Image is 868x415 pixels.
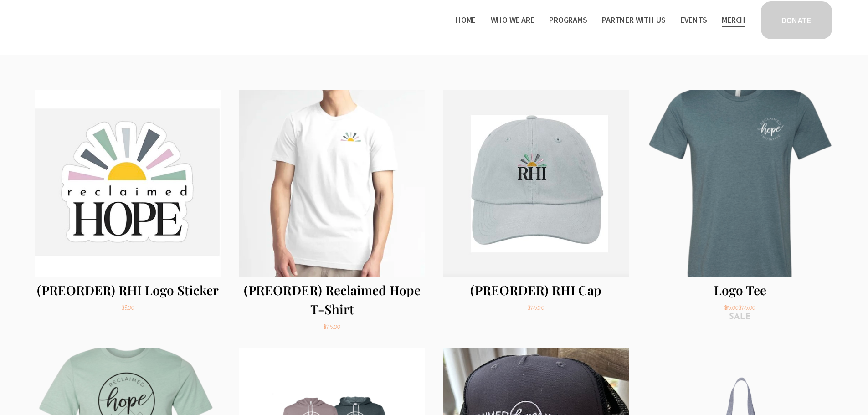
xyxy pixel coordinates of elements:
[491,14,534,27] span: Who We Are
[647,303,833,312] div: $15.00
[602,13,665,27] a: folder dropdown
[549,14,587,27] span: Programs
[239,281,426,319] div: (PREORDER) Reclaimed Hope T-Shirt
[680,13,707,27] a: Events
[239,90,426,331] a: (PREORDER) Reclaimed Hope T-Shirt
[239,323,426,331] div: $25.00
[491,13,534,27] a: folder dropdown
[739,301,755,314] span: $25.00
[602,14,665,27] span: Partner With Us
[35,281,221,300] div: (PREORDER) RHI Logo Sticker
[456,13,476,27] a: Home
[35,90,221,331] a: (PREORDER) RHI Logo Sticker
[647,90,833,331] a: Logo Tee
[647,281,833,300] div: Logo Tee
[35,303,221,312] div: $3.00
[443,281,630,300] div: (PREORDER) RHI Cap
[549,13,587,27] a: folder dropdown
[443,303,630,312] div: $25.00
[722,13,745,27] a: Merch
[443,90,630,331] a: (PREORDER) RHI Cap
[647,312,833,323] div: sale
